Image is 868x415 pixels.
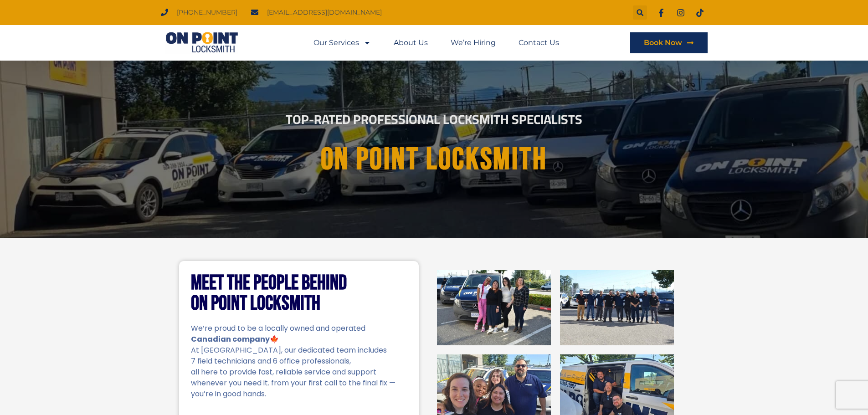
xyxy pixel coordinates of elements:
p: 7 field technicians and 6 office professionals, [191,356,407,367]
nav: Menu [313,32,559,53]
p: whenever you need it. from your first call to the final fix — [191,378,407,389]
a: Book Now [630,32,708,53]
p: all here to provide fast, reliable service and support [191,367,407,378]
strong: Canadian company [191,334,270,344]
h1: On point Locksmith [189,143,680,177]
h2: Top-Rated Professional Locksmith Specialists [181,113,688,126]
a: Contact Us [519,32,559,53]
p: 🍁 At [GEOGRAPHIC_DATA], our dedicated team includes [191,334,407,356]
a: Our Services [313,32,371,53]
p: you’re in good hands. [191,389,407,400]
img: On Point Locksmith Port Coquitlam, BC 2 [560,270,674,345]
span: [PHONE_NUMBER] [175,6,237,19]
p: We’re proud to be a locally owned and operated [191,323,407,334]
div: Search [633,5,647,20]
h2: Meet the People Behind On Point Locksmith [191,273,407,314]
span: [EMAIL_ADDRESS][DOMAIN_NAME] [265,6,382,19]
a: About Us [394,32,428,53]
span: Book Now [644,39,682,46]
img: On Point Locksmith Port Coquitlam, BC 1 [437,270,551,345]
a: We’re Hiring [451,32,496,53]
